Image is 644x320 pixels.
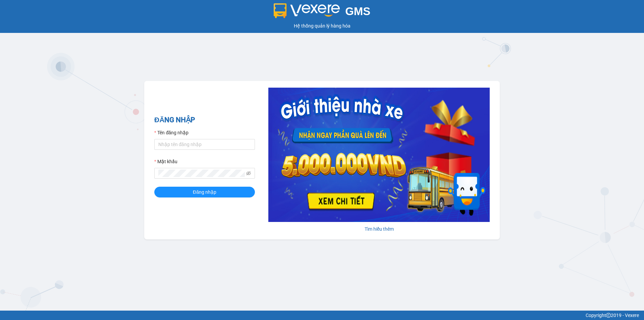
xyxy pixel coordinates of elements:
img: logo 2 [274,3,340,18]
h2: ĐĂNG NHẬP [154,115,255,126]
div: Copyright 2019 - Vexere [5,312,639,319]
span: Đăng nhập [193,188,216,196]
a: GMS [274,10,371,15]
input: Tên đăng nhập [154,139,255,150]
label: Tên đăng nhập [154,129,189,136]
input: Mật khẩu [158,170,245,177]
div: Hệ thống quản lý hàng hóa [2,22,642,30]
img: banner-0 [268,88,490,222]
div: Tìm hiểu thêm [268,225,490,233]
span: GMS [345,5,370,17]
span: copyright [606,313,611,318]
span: eye-invisible [246,171,251,176]
button: Đăng nhập [154,187,255,197]
label: Mật khẩu [154,158,177,165]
